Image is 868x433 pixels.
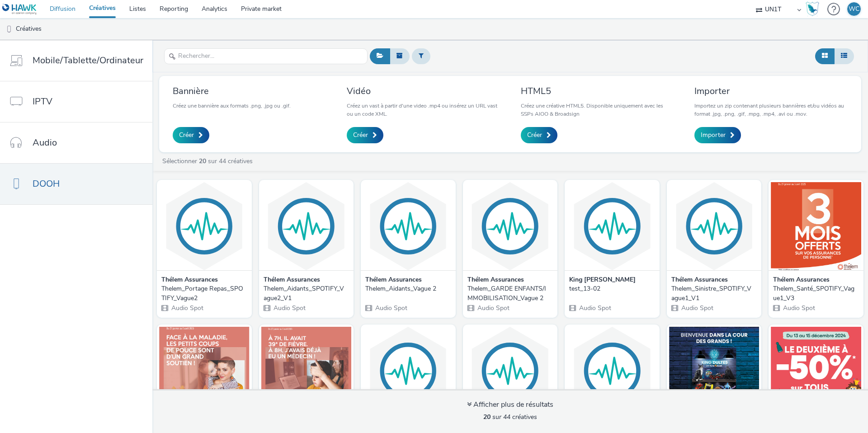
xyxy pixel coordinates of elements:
strong: 20 [483,413,491,421]
strong: Thélem Assurances [467,275,524,284]
strong: Thélem Assurances [161,275,218,284]
span: Importer [701,131,726,140]
img: Thelem_Santé_SPOTIFY_Vague1_V1 visual [261,327,352,415]
img: Thelem_Portage Repas_SPOTIFY_Vague2 visual [159,182,250,270]
a: Thelem_Aidants_Vague 2 [365,284,451,293]
img: Thelem_GARDE ENFANTS/IMMOBILISATION_SC visual [465,327,556,415]
h3: HTML5 [521,85,674,97]
h3: Bannière [173,85,291,97]
a: Sélectionner sur 44 créatives [161,157,256,165]
span: Créer [527,131,542,140]
img: Thelem_Aidants_Vague 2 visual [363,182,453,270]
h3: Vidéo [347,85,500,97]
img: Thelem_SINISTRE_V1 visual [363,327,453,415]
p: Créez une créative HTML5. Disponible uniquement avec les SSPs AIOO & Broadsign [521,102,674,118]
strong: Thélem Assurances [773,275,830,284]
div: test_13-02 [569,284,651,293]
a: Créer [347,127,383,143]
a: Hawk Academy [806,2,823,16]
a: test_13-02 [569,284,655,293]
button: Liste [834,48,854,64]
img: dooh [5,25,14,34]
div: Thelem_Sinistre_SPOTIFY_Vague1_V1 [671,284,754,303]
p: Créez une bannière aux formats .png, .jpg ou .gif. [173,102,291,110]
a: Créer [521,127,557,143]
span: sur 44 créatives [483,413,537,421]
span: Audio Spot [273,304,306,312]
div: Thelem_GARDE ENFANTS/IMMOBILISATION_Vague 2 [467,284,550,303]
div: Afficher plus de résultats [467,400,553,410]
span: Audio Spot [170,304,203,312]
span: Audio [33,136,57,149]
img: Thelem_Aidants_SPOTIFY_Vague2_V1 visual [261,182,352,270]
img: Thelem_Sinistre_SPOTIFY_Vague1_V1 visual [669,182,759,270]
button: Grille [815,48,835,64]
div: Thelem_Portage Repas_SPOTIFY_Vague2 [161,284,244,303]
span: Audio Spot [680,304,713,312]
span: Mobile/Tablette/Ordinateur [33,54,143,67]
a: Thelem_Portage Repas_SPOTIFY_Vague2 [161,284,247,303]
div: WC [849,2,859,16]
span: Créer [179,131,194,140]
a: Thelem_Aidants_SPOTIFY_Vague2_V1 [264,284,349,303]
div: Thelem_Aidants_Vague 2 [365,284,448,293]
img: King Jouet-BLOCK2-WEdu13 visual [771,327,861,415]
strong: Thélem Assurances [671,275,728,284]
div: Thelem_Santé_SPOTIFY_Vague1_V3 [773,284,855,303]
img: KingJouet-Kidulte_Decembre visual [669,327,759,415]
p: Importez un zip contenant plusieurs bannières et/ou vidéos au format .jpg, .png, .gif, .mpg, .mp4... [694,102,848,118]
span: Audio Spot [782,304,815,312]
span: Créer [353,131,368,140]
strong: Thélem Assurances [365,275,422,284]
strong: 20 [199,157,206,165]
strong: Thélem Assurances [264,275,320,284]
img: Hawk Academy [806,2,819,16]
span: Audio Spot [374,304,407,312]
h3: Importer [694,85,848,97]
img: Thelem_IMMOBILISATION_Vague2_2024 (copy) visual [567,327,657,415]
img: undefined Logo [2,4,37,15]
img: test_13-02 visual [567,182,657,270]
img: Thelem_GARDE ENFANTS/IMMOBILISATION_Vague 2 visual [465,182,556,270]
strong: King [PERSON_NAME] [569,275,636,284]
img: Thelem_Santé_SPOTIFY_Vague1_V3 visual [771,182,861,270]
span: IPTV [33,95,52,108]
a: Importer [694,127,741,143]
input: Rechercher... [164,48,368,64]
a: Créer [173,127,209,143]
span: Audio Spot [476,304,509,312]
span: DOOH [33,177,60,190]
span: Audio Spot [578,304,611,312]
p: Créez un vast à partir d'une video .mp4 ou insérez un URL vast ou un code XML. [347,102,500,118]
a: Thelem_Sinistre_SPOTIFY_Vague1_V1 [671,284,757,303]
div: Thelem_Aidants_SPOTIFY_Vague2_V1 [264,284,346,303]
a: Thelem_GARDE ENFANTS/IMMOBILISATION_Vague 2 [467,284,553,303]
img: Thelem_Santé_SPOTIFY_Vague 1_V2 visual [159,327,250,415]
a: Thelem_Santé_SPOTIFY_Vague1_V3 [773,284,859,303]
